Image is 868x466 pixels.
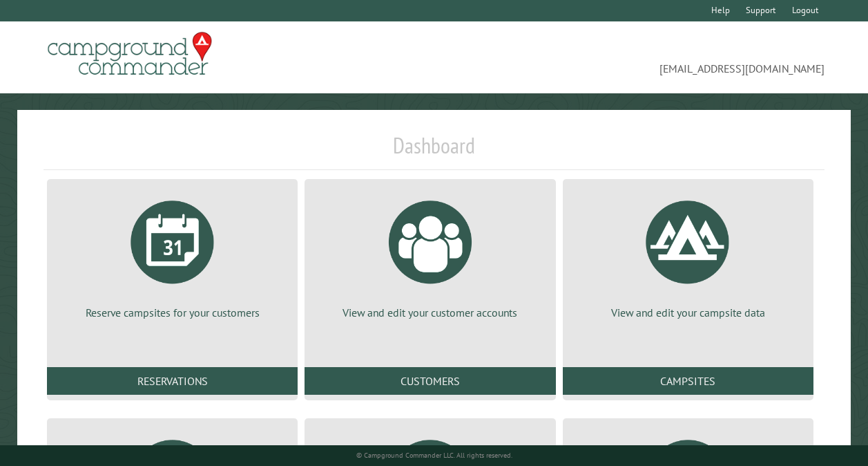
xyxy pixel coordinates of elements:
[321,190,539,320] a: View and edit your customer accounts
[64,305,281,320] p: Reserve campsites for your customers
[563,367,813,395] a: Campsites
[579,190,797,320] a: View and edit your campsite data
[47,367,298,395] a: Reservations
[305,367,555,395] a: Customers
[434,38,825,77] span: [EMAIL_ADDRESS][DOMAIN_NAME]
[356,451,512,460] small: © Campground Commander LLC. All rights reserved.
[44,132,824,170] h1: Dashboard
[44,27,216,81] img: Campground Commander
[579,305,797,320] p: View and edit your campsite data
[64,190,281,320] a: Reserve campsites for your customers
[321,305,539,320] p: View and edit your customer accounts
